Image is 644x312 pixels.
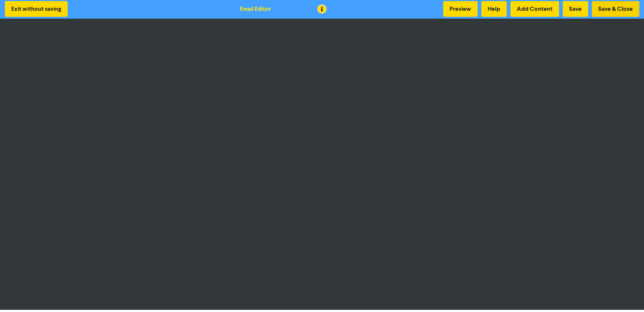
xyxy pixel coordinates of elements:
button: Help [481,1,507,17]
button: Save [563,1,588,17]
button: Exit without saving [5,1,68,17]
button: Preview [443,1,477,17]
div: Email Editor [240,4,271,13]
button: Save & Close [592,1,639,17]
button: Add Content [510,1,559,17]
